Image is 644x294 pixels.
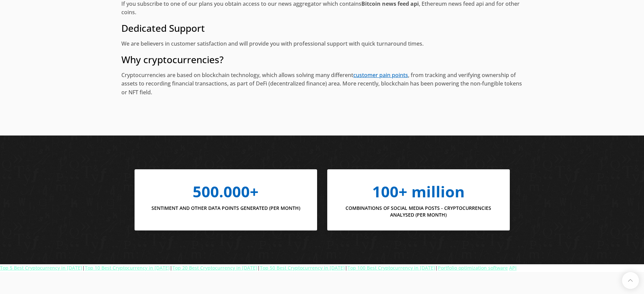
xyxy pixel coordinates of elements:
h2: Why cryptocurrencies? [121,53,523,66]
div: 500.000+ [141,179,310,204]
h4: combinations of social media posts - cryptocurrencies analysed (per month) [334,205,503,218]
a: Top 10 Best Cryptocurrency in [DATE] [85,265,170,271]
a: Top 50 Best Cryptocurrency in [DATE] [260,265,345,271]
a: Top 100 Best Cryptocurrency in [DATE] [348,265,435,271]
a: customer pain points [353,71,408,79]
a: Portfolio optimization software [438,265,508,271]
h4: Sentiment and other data points generated (per month) [141,205,310,218]
div: 100+ million [334,179,503,204]
p: We are believers in customer satisfaction and will provide you with professional support with qui... [121,40,523,48]
p: Cryptocurrencies are based on blockchain technology, which allows solving many different , from t... [121,71,523,97]
a: Top 20 Best Cryptocurrency in [DATE] [172,265,257,271]
a: API [509,265,517,271]
h2: Dedicated Support [121,22,523,35]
